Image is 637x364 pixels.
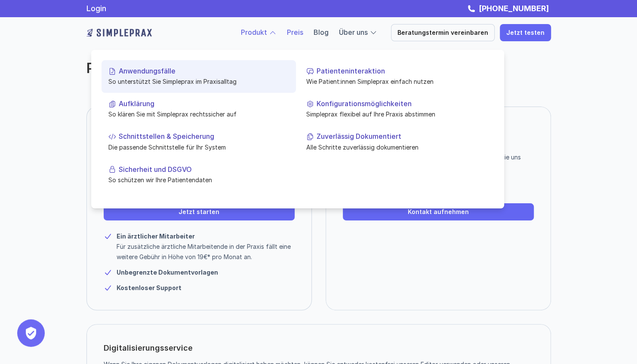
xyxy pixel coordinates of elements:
a: AufklärungSo klären Sie mit Simpleprax rechtssicher auf [102,93,296,125]
p: Beratungstermin vereinbaren [397,29,488,37]
h2: Preis [86,60,409,76]
p: Für zusätzliche ärztliche Mitarbeitende in der Praxis fällt eine weitere Gebühr in Höhe von 19€* ... [117,242,295,262]
p: Kontakt aufnehmen [408,208,469,216]
p: Digitalisierungsservice [104,341,193,355]
strong: Ein ärztlicher Mitarbeiter [117,232,195,240]
p: Sicherheit und DSGVO [119,165,289,173]
p: Wie Patient:innen Simpleprax einfach nutzen [306,77,487,86]
p: Patienteninteraktion [317,67,487,75]
p: Aufklärung [119,100,289,108]
p: Anwendungsfälle [119,67,289,75]
p: So klären Sie mit Simpleprax rechtssicher auf [108,110,289,119]
a: Sicherheit und DSGVOSo schützen wir Ihre Patientendaten [102,158,296,191]
p: Jetzt starten [178,208,219,216]
a: Kontakt aufnehmen [343,203,534,220]
a: Jetzt testen [500,24,551,41]
p: Schnittstellen & Speicherung [119,132,289,141]
p: Simpleprax flexibel auf Ihre Praxis abstimmen [306,110,487,119]
p: Die passende Schnittstelle für Ihr System [108,142,289,151]
a: Produkt [241,28,267,37]
a: Login [86,4,106,13]
strong: [PHONE_NUMBER] [479,4,549,13]
a: Beratungstermin vereinbaren [391,24,495,41]
strong: Kostenloser Support [117,284,182,291]
a: KonfigurationsmöglichkeitenSimpleprax flexibel auf Ihre Praxis abstimmen [299,93,494,125]
a: Jetzt starten [104,203,295,220]
a: Schnittstellen & SpeicherungDie passende Schnittstelle für Ihr System [102,125,296,158]
a: AnwendungsfälleSo unterstützt Sie Simpleprax im Praxisalltag [102,60,296,93]
a: Blog [314,28,329,37]
a: Zuverlässig DokumentiertAlle Schritte zuverlässig dokumentieren [299,125,494,158]
a: Preis [287,28,303,37]
a: [PHONE_NUMBER] [477,4,551,13]
p: So unterstützt Sie Simpleprax im Praxisalltag [108,77,289,86]
p: Jetzt testen [506,29,545,37]
p: So schützen wir Ihre Patientendaten [108,175,289,184]
p: Konfigurationsmöglichkeiten [317,100,487,108]
p: Alle Schritte zuverlässig dokumentieren [306,142,487,151]
a: PatienteninteraktionWie Patient:innen Simpleprax einfach nutzen [299,60,494,93]
p: Zuverlässig Dokumentiert [317,132,487,141]
a: Über uns [339,28,368,37]
strong: Unbegrenzte Dokumentvorlagen [117,269,218,276]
